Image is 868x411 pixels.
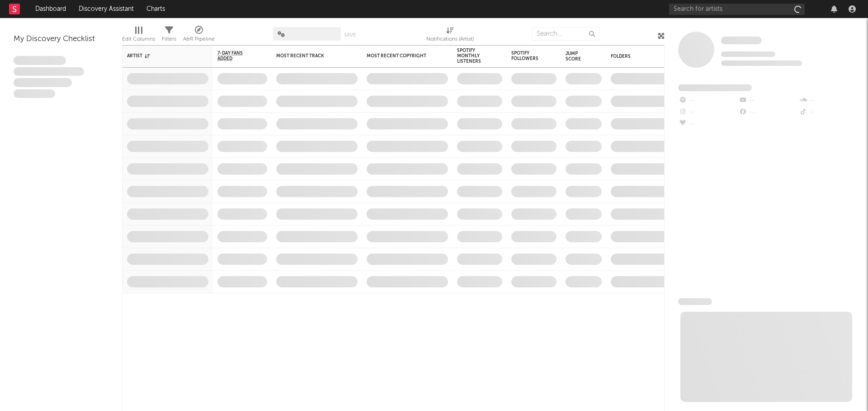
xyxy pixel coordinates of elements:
div: -- [799,106,859,118]
div: Filters [162,34,176,45]
div: Folders [611,54,679,59]
div: Most Recent Track [276,53,344,59]
div: Edit Columns [122,23,155,49]
a: Some Artist [721,36,762,45]
div: Spotify Followers [511,51,543,61]
div: Filters [162,23,176,49]
div: Jump Score [566,51,588,62]
div: Artist [127,53,195,59]
span: Lorem ipsum dolor [14,56,66,65]
button: Save [344,32,356,37]
div: A&R Pipeline [183,23,215,49]
span: 0 fans last week [721,60,802,66]
input: Search for artists [669,4,805,15]
div: -- [799,95,859,106]
div: A&R Pipeline [183,34,215,45]
div: Most Recent Copyright [367,53,434,59]
input: Search... [532,27,599,41]
div: -- [678,118,738,130]
div: -- [678,95,738,106]
span: 7-Day Fans Added [217,51,254,61]
span: Fans Added by Platform [678,84,752,91]
span: Aliquam viverra [14,89,55,98]
div: -- [678,106,738,118]
div: -- [738,106,798,118]
div: Edit Columns [122,34,155,45]
span: Integer aliquet in purus et [14,67,84,76]
div: Spotify Monthly Listeners [457,48,489,64]
span: Praesent ac interdum [14,78,72,87]
span: News Feed [678,298,712,305]
div: Notifications (Artist) [426,23,474,49]
div: Notifications (Artist) [426,34,474,45]
div: -- [738,95,798,106]
span: Some Artist [721,37,762,44]
span: Tracking Since: [DATE] [721,51,775,57]
div: My Discovery Checklist [14,34,108,45]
